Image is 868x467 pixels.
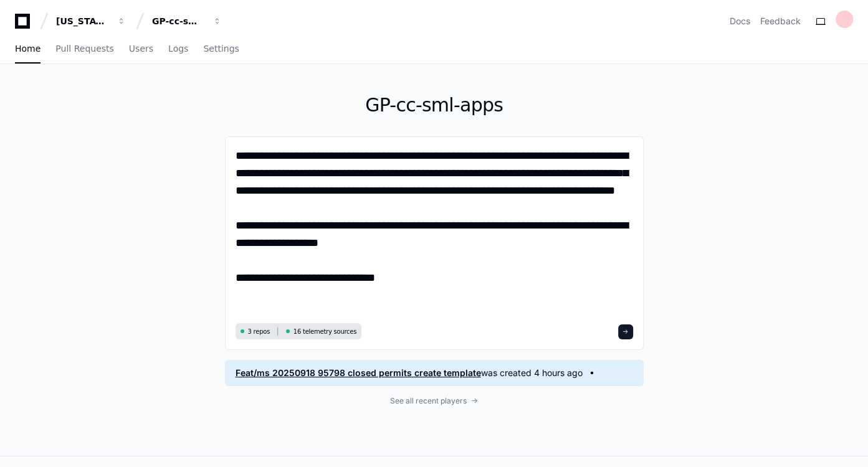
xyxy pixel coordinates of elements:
button: [US_STATE] Pacific [51,10,131,32]
a: Pull Requests [55,35,113,64]
a: Logs [168,35,188,64]
a: Home [15,35,41,64]
span: Feat/ms 20250918 95798 closed permits create template [236,367,481,379]
span: Settings [203,45,239,52]
h1: GP-cc-sml-apps [225,94,644,116]
a: Users [129,35,153,64]
span: Pull Requests [55,45,113,52]
span: See all recent players [390,396,467,406]
button: GP-cc-sml-apps [147,10,227,32]
span: was created 4 hours ago [481,367,583,379]
a: Settings [203,35,239,64]
a: Feat/ms 20250918 95798 closed permits create templatewas created 4 hours ago [236,367,633,379]
div: [US_STATE] Pacific [56,15,110,27]
span: Users [129,45,153,52]
span: Logs [168,45,188,52]
a: See all recent players [225,396,644,406]
span: Home [15,45,41,52]
span: 16 telemetry sources [293,327,356,336]
button: Feedback [760,15,801,27]
div: GP-cc-sml-apps [152,15,206,27]
a: Docs [730,15,750,27]
span: 3 repos [248,327,270,336]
